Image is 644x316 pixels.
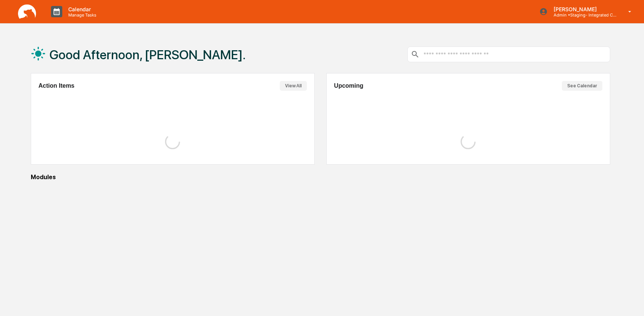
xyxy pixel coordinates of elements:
[562,81,602,91] button: See Calendar
[62,6,100,12] p: Calendar
[31,174,610,181] div: Modules
[62,12,100,18] p: Manage Tasks
[280,81,307,91] button: View All
[334,82,363,89] h2: Upcoming
[548,6,617,12] p: [PERSON_NAME]
[18,4,36,19] img: logo
[39,82,75,89] h2: Action Items
[548,12,617,18] p: Admin • Staging- Integrated Compliance Advisors
[50,47,246,62] h1: Good Afternoon, [PERSON_NAME].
